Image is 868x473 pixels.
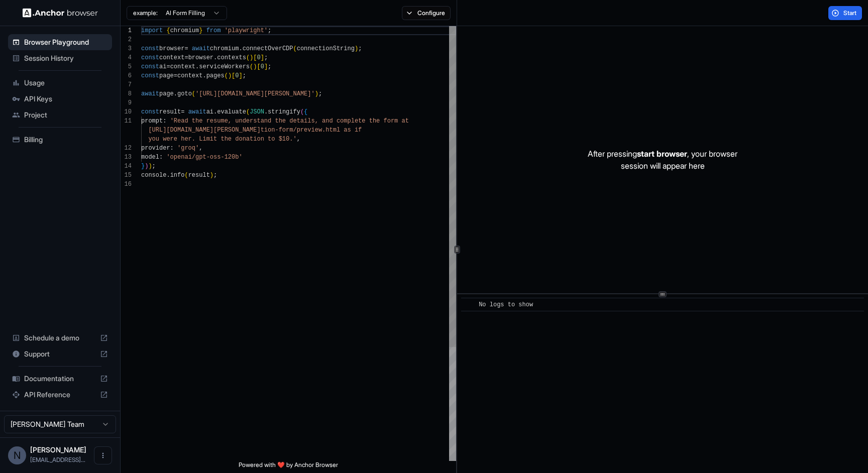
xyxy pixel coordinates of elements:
span: ; [264,54,268,61]
span: chromium [210,45,239,52]
span: ( [192,90,195,97]
span: ) [315,90,318,97]
div: 2 [121,35,132,44]
span: API Keys [24,94,108,104]
span: Billing [24,135,108,145]
span: const [141,54,159,61]
span: : [159,154,163,161]
span: , [297,136,300,143]
span: } [141,163,145,170]
div: Documentation [8,371,112,387]
div: 3 [121,44,132,53]
div: Project [8,107,112,123]
span: from [206,27,221,34]
span: 0 [257,54,260,61]
div: 12 [121,144,132,153]
span: serviceWorkers [199,63,250,70]
span: await [192,45,210,52]
span: context [159,54,184,61]
span: contexts [217,54,246,61]
span: connectionString [297,45,355,52]
span: 'Read the resume, understand the details, and comp [170,117,351,125]
span: ( [293,45,297,52]
span: ; [358,45,362,52]
span: . [174,90,177,97]
span: page [159,90,174,97]
span: context [177,72,202,79]
span: provider [141,145,170,152]
span: Support [24,349,96,359]
div: N [8,446,26,464]
span: Project [24,110,108,120]
div: 14 [121,162,132,171]
p: After pressing , your browser session will appear here [588,148,737,172]
span: browser [159,45,184,52]
div: 1 [121,26,132,35]
span: import [141,27,163,34]
span: ; [268,27,271,34]
div: 16 [121,180,132,189]
div: 11 [121,116,132,126]
span: connectOverCDP [243,45,293,52]
span: Documentation [24,374,96,384]
div: Browser Playground [8,34,112,50]
span: info [170,172,185,179]
div: 15 [121,171,132,180]
span: result [159,108,181,115]
span: 'openai/gpt-oss-120b' [166,154,242,161]
span: API Reference [24,390,96,400]
span: Schedule a demo [24,333,96,343]
span: Usage [24,78,108,88]
div: 13 [121,153,132,162]
span: const [141,108,159,115]
div: Billing [8,132,112,148]
span: ) [145,163,148,170]
span: ; [152,163,156,170]
span: 'playwright' [225,27,268,34]
span: ( [300,108,304,115]
span: const [141,72,159,79]
span: example: [133,9,158,17]
span: ) [253,63,257,70]
button: Configure [402,6,451,20]
div: API Reference [8,387,112,403]
img: Anchor Logo [23,8,98,18]
button: Start [828,6,862,20]
span: . [213,108,217,115]
span: ; [268,63,271,70]
span: await [141,90,159,97]
span: ​ [466,300,471,310]
span: ai [159,63,166,70]
span: ( [184,172,188,179]
span: ) [148,163,152,170]
span: prompt [141,117,163,125]
div: 4 [121,53,132,62]
span: lete the form at [351,117,409,125]
span: { [304,108,307,115]
span: = [166,63,170,70]
span: [URL][DOMAIN_NAME][PERSON_NAME] [148,127,260,134]
span: chromium [170,27,199,34]
span: = [181,108,184,115]
div: 10 [121,107,132,116]
span: model [141,154,159,161]
span: goto [177,90,192,97]
span: page [159,72,174,79]
span: } [199,27,202,34]
span: ( [246,108,250,115]
span: No logs to show [479,301,533,308]
span: . [213,54,217,61]
span: Powered with ❤️ by Anchor Browser [239,461,338,473]
span: JSON [250,108,264,115]
span: ; [213,172,217,179]
span: 'groq' [177,145,199,152]
span: ) [250,54,253,61]
span: ] [264,63,268,70]
span: context [170,63,195,70]
span: ai [206,108,213,115]
span: stringify [268,108,300,115]
span: pages [206,72,225,79]
span: . [195,63,199,70]
span: 0 [235,72,239,79]
span: . [264,108,268,115]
